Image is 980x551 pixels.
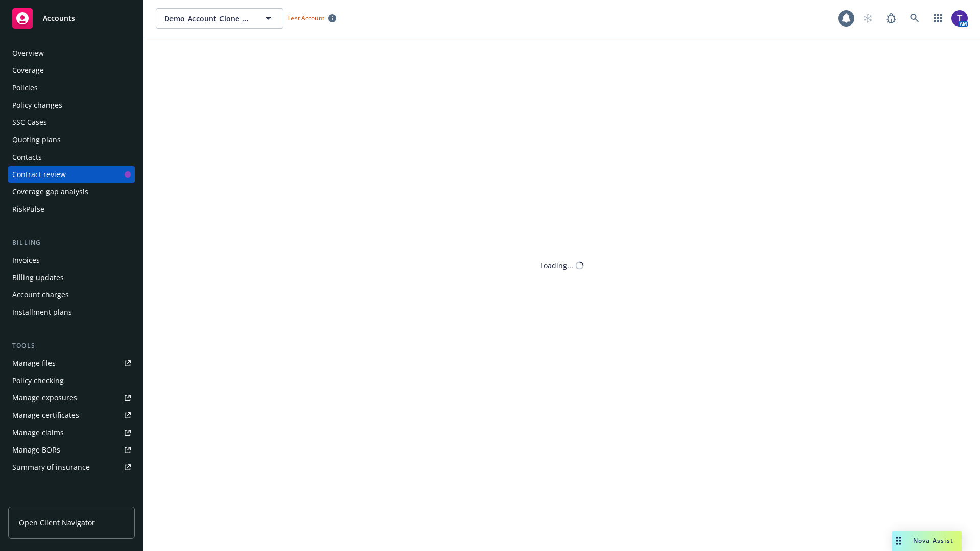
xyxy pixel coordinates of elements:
div: SSC Cases [12,114,47,131]
div: Installment plans [12,304,72,320]
div: Billing updates [12,269,64,286]
div: Policy changes [12,97,62,113]
div: Contacts [12,149,42,165]
a: SSC Cases [8,114,135,131]
a: Account charges [8,287,135,303]
a: Manage claims [8,424,135,441]
a: Billing updates [8,269,135,286]
div: Tools [8,341,135,351]
div: Contract review [12,166,66,183]
button: Nova Assist [892,531,962,551]
span: Open Client Navigator [19,517,95,528]
img: photo [951,10,968,27]
a: Coverage gap analysis [8,184,135,200]
a: Coverage [8,62,135,79]
div: Account charges [12,287,69,303]
a: Quoting plans [8,132,135,148]
a: Installment plans [8,304,135,320]
a: Search [904,8,925,29]
div: Manage files [12,355,56,371]
div: Manage claims [12,424,64,441]
button: Demo_Account_Clone_QA_CR_Tests_Client [156,8,283,29]
a: Policy checking [8,372,135,389]
span: Test Account [287,14,324,22]
div: Coverage gap analysis [12,184,88,200]
div: Invoices [12,252,40,268]
div: Policy checking [12,372,64,389]
div: RiskPulse [12,201,44,217]
a: Invoices [8,252,135,268]
div: Policies [12,80,38,96]
div: Analytics hub [8,496,135,506]
a: Switch app [928,8,948,29]
a: Manage BORs [8,442,135,458]
a: Summary of insurance [8,459,135,475]
a: RiskPulse [8,201,135,217]
a: Start snowing [857,8,878,29]
a: Accounts [8,4,135,33]
div: Billing [8,238,135,248]
div: Quoting plans [12,132,61,148]
a: Policies [8,80,135,96]
div: Coverage [12,62,44,79]
a: Manage exposures [8,390,135,406]
div: Manage certificates [12,407,79,423]
a: Manage files [8,355,135,371]
a: Manage certificates [8,407,135,423]
span: Test Account [283,13,340,23]
div: Drag to move [892,531,905,551]
div: Summary of insurance [12,459,90,475]
div: Loading... [540,260,573,271]
a: Contacts [8,149,135,165]
div: Manage BORs [12,442,60,458]
span: Demo_Account_Clone_QA_CR_Tests_Client [164,13,253,24]
span: Nova Assist [913,536,953,545]
a: Contract review [8,166,135,183]
div: Overview [12,45,44,61]
div: Manage exposures [12,390,77,406]
span: Accounts [43,14,75,22]
a: Policy changes [8,97,135,113]
a: Report a Bug [881,8,901,29]
a: Overview [8,45,135,61]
